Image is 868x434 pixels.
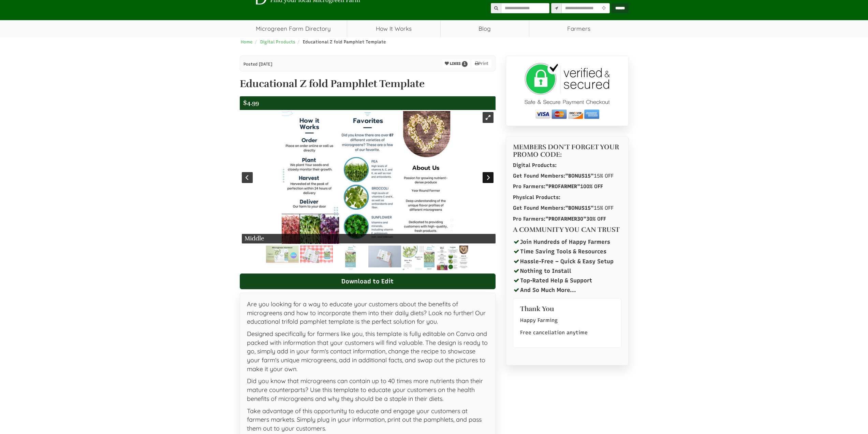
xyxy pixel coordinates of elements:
[241,39,253,44] a: Home
[520,316,614,325] p: Happy Farming
[513,237,621,247] li: Join Hundreds of Happy Farmers
[513,266,621,276] li: Nothing to Install
[513,226,621,234] h4: A COMMUNITY YOU CAN TRUST
[472,59,491,68] a: Print
[347,20,440,37] a: How It Works
[513,205,621,212] p: 15% OFF
[513,183,603,190] strong: Pro Farmers: 100% OFF
[245,235,493,242] h4: Middle
[247,300,486,325] span: Are you looking for a way to educate your customers about the benefits of microgreens and how to ...
[303,39,386,44] span: Educational Z fold Pamphlet Template
[520,305,614,313] h4: Thank You
[282,111,453,244] img: Middle
[240,78,496,89] h1: Educational Z fold Pamphlet Template
[565,173,594,179] span: "BONUS15"
[244,62,258,67] span: Posted
[513,173,594,179] strong: Get Found Members:
[240,274,496,289] a: Download to Edit
[513,247,621,256] li: Time Saving Tools & Resources
[345,246,356,270] img: e9586445142534f87401b8db515b9ddd
[243,99,259,107] span: $4.99
[260,39,295,44] a: Digital Products
[449,61,461,66] span: LIKES
[513,216,606,222] strong: Pro Farmers: 30% OFF
[259,62,272,67] span: [DATE]
[513,256,621,266] li: Hassle-Free – Quick & Easy Setup
[266,246,299,263] img: e55ac2530a7b3e523dec893183de58f5
[513,162,557,168] strong: Digital Products:
[247,407,482,432] span: Take advantage of this opportunity to educate and engage your customers at farmers markets. Simpl...
[545,183,580,190] span: "PROFARMER"
[513,194,560,200] strong: Physical Products:
[442,59,470,68] button: LIKES 1
[565,205,594,211] span: "BONUS15"
[513,205,594,211] strong: Get Found Members:
[300,246,333,263] img: 113d774b0c56201a12e5a1e0236ef14a
[240,20,347,37] a: Microgreen Farm Directory
[600,6,607,11] i: Use Current Location
[513,172,621,180] p: 15% OFF
[437,246,469,270] img: 5bbcb6e11452704fa6489767a6eeed71
[525,63,610,119] img: secure checkout
[441,20,529,37] a: Blog
[513,143,621,158] h4: MEMBERS DON'T FORGET YOUR PROMO CODE:
[513,285,621,295] li: And So Much More...
[403,246,435,270] img: 4e0a5da31458a97f2eb3b0f14d7c8d8f
[247,330,488,373] span: Designed specifically for farmers like you, this template is fully editable on Canva and packed w...
[520,328,614,337] p: Free cancellation anytime
[545,216,586,222] span: "PROFARMER30"
[368,246,401,267] img: a875e88c99545d02dd109d3721b0e9cb
[462,61,468,67] span: 1
[513,276,621,285] li: Top-Rated Help & Support
[247,377,483,402] span: Did you know that microgreens can contain up to 40 times more nutrients than their mature counter...
[529,20,629,37] span: Farmers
